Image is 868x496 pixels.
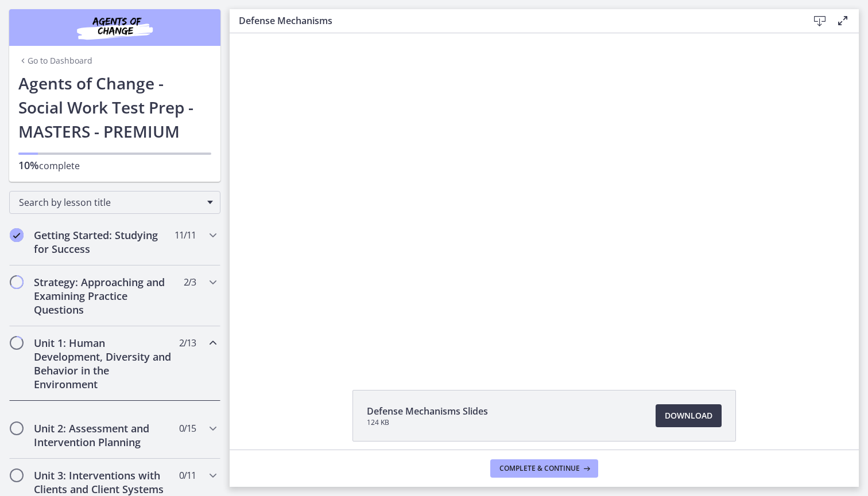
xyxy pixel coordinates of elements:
[656,404,722,427] a: Download
[490,459,598,478] button: Complete & continue
[46,14,184,41] img: Agents of Change
[179,468,196,482] span: 0 / 11
[175,228,196,242] span: 11 / 11
[179,336,196,350] span: 2 / 13
[367,418,488,427] span: 124 KB
[179,421,196,435] span: 0 / 15
[230,33,859,364] iframe: Video Lesson
[34,421,174,449] h2: Unit 2: Assessment and Intervention Planning
[499,464,580,473] span: Complete & continue
[18,71,211,143] h1: Agents of Change - Social Work Test Prep - MASTERS - PREMIUM
[9,191,220,214] div: Search by lesson title
[665,409,712,423] span: Download
[239,14,790,28] h3: Defense Mechanisms
[34,228,174,256] h2: Getting Started: Studying for Success
[367,404,488,418] span: Defense Mechanisms Slides
[18,55,92,67] a: Go to Dashboard
[34,336,174,391] h2: Unit 1: Human Development, Diversity and Behavior in the Environment
[10,228,24,242] i: Completed
[37,410,216,465] div: Developmental Theories: [PERSON_NAME], [PERSON_NAME], Kohlberg
[19,196,201,209] span: Search by lesson title
[184,275,196,289] span: 2 / 3
[18,158,211,173] p: complete
[18,158,39,172] span: 10%
[34,275,174,317] h2: Strategy: Approaching and Examining Practice Questions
